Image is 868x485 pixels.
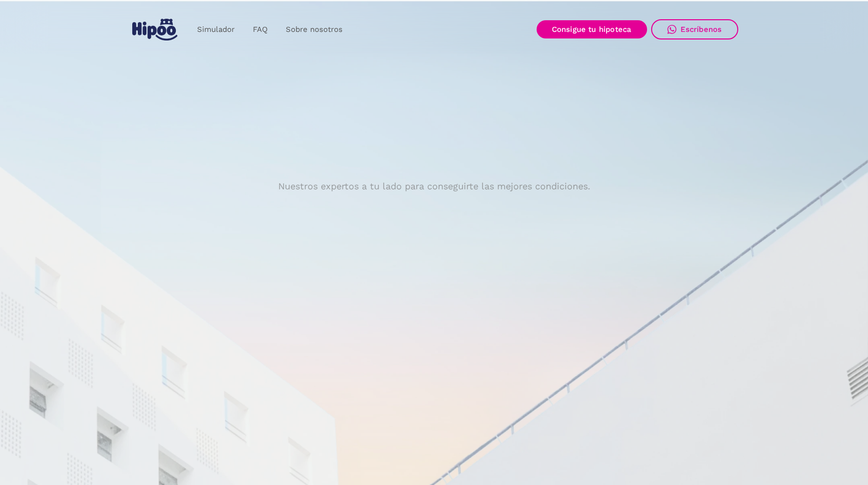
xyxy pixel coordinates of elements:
[130,15,180,45] a: home
[651,19,738,39] a: Escríbenos
[537,20,647,38] a: Consigue tu hipoteca
[244,20,277,39] a: FAQ
[278,182,590,190] p: Nuestros expertos a tu lado para conseguirte las mejores condiciones.
[188,20,244,39] a: Simulador
[681,25,722,34] div: Escríbenos
[277,20,352,39] a: Sobre nosotros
